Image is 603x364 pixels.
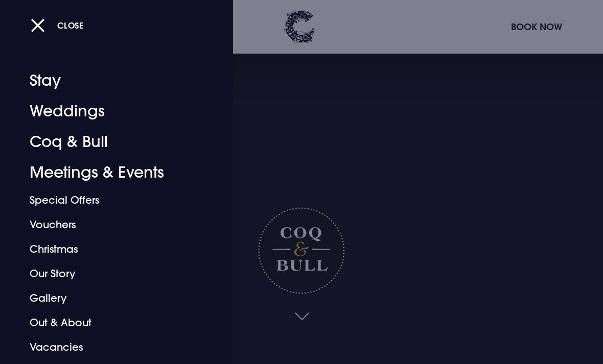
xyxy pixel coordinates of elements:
[30,188,190,212] a: Special Offers
[30,212,190,237] a: Vouchers
[30,286,190,310] a: Gallery
[30,310,190,335] a: Out & About
[30,96,190,127] a: Weddings
[30,261,190,286] a: Our Story
[30,335,190,359] a: Vacancies
[30,65,190,96] a: Stay
[57,20,84,31] span: Close
[30,237,190,261] a: Christmas
[30,157,190,188] a: Meetings & Events
[31,15,84,36] button: Close
[30,127,190,157] a: Coq & Bull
